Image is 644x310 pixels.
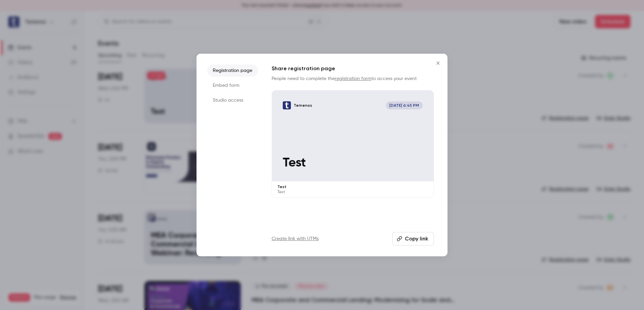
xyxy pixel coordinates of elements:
li: Registration page [207,64,258,77]
a: Create link with UTMs [272,235,319,242]
li: Embed form [207,79,258,92]
li: Studio access [207,94,258,106]
button: Close [431,56,445,70]
p: Test [277,184,428,189]
p: People need to complete the to access your event [272,75,434,82]
span: [DATE] 6:45 PM [386,101,423,109]
p: Temenos [294,103,312,108]
a: registration form [335,76,371,81]
button: Copy link [392,232,434,246]
a: TestTemenos[DATE] 6:45 PMTestTestTest [272,90,434,198]
p: Test [283,156,423,170]
p: Test [277,189,428,195]
h1: Share registration page [272,64,434,73]
img: Test [283,101,291,109]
